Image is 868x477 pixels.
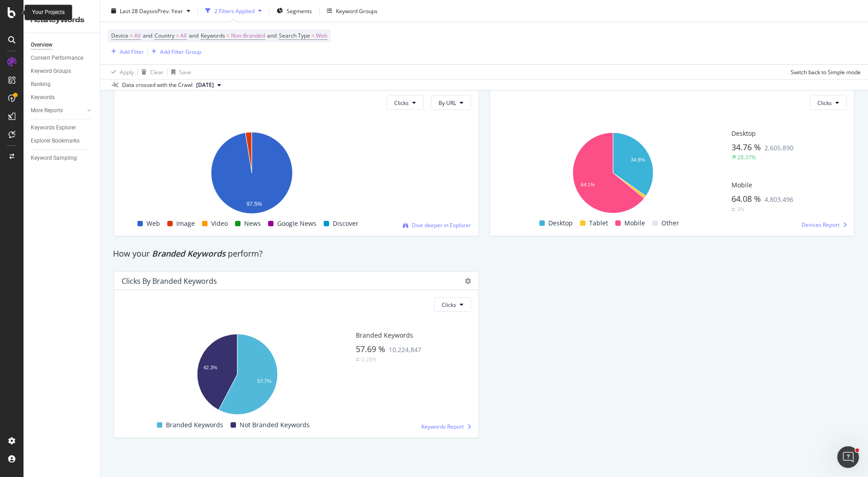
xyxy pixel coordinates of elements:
text: 57.7% [257,378,271,384]
span: Country [155,32,175,39]
span: and [189,32,198,39]
span: Keywords Report [421,423,464,430]
span: 4,803,496 [764,195,793,204]
div: Keywords Explorer [31,123,76,133]
button: Switch back to Simple mode [787,65,861,79]
img: Equal [356,358,359,361]
button: [DATE] [193,80,225,91]
a: Explorer Bookmarks [31,136,94,146]
span: 34.76 % [731,142,761,153]
div: Explorer Bookmarks [31,136,80,146]
button: Segments [273,4,316,18]
span: 57.69 % [356,343,385,354]
span: Device [111,32,128,39]
div: Add Filter [120,48,144,55]
span: All [134,29,141,42]
button: Clear [138,65,164,79]
div: 28.37% [737,153,756,161]
span: Tablet [589,218,608,229]
div: How your perform? [113,248,480,260]
span: All [180,29,187,42]
a: Keywords Report [421,423,471,430]
div: Keyword Sampling [31,153,77,163]
span: By URL [439,99,456,107]
span: 10,224,847 [389,345,421,354]
span: Mobile [731,181,752,189]
div: Your Projects [32,9,65,16]
span: Video [211,218,228,229]
div: Clicks By Branded Keywords [122,277,217,286]
text: 97.5% [246,201,262,207]
text: 64.1% [581,182,595,187]
span: Clicks [817,99,832,107]
button: Save [168,65,191,79]
span: Branded Keywords [166,420,223,430]
div: Save [179,68,191,76]
span: Segments [287,7,312,14]
div: Content Performance [31,53,83,63]
span: 2025 Sep. 15th [196,81,214,89]
span: News [244,218,261,229]
a: Keyword Groups [31,67,94,76]
a: Keyword Sampling [31,153,94,163]
svg: A chart. [497,128,728,218]
span: = [311,32,315,39]
span: = [176,32,179,39]
span: = [226,32,230,39]
button: Clicks [434,297,471,312]
img: Equal [731,208,735,211]
span: Other [661,218,679,229]
span: Non-Branded [231,29,265,42]
button: Keyword Groups [323,4,381,18]
span: Not Branded Keywords [240,420,310,430]
span: Desktop [548,218,573,229]
a: More Reports [31,106,85,115]
span: Mobile [624,218,645,229]
span: Google News [277,218,316,229]
span: Branded Keywords [356,331,413,339]
span: Keywords [201,32,225,39]
a: Devices Report [802,221,847,229]
svg: A chart. [122,329,352,419]
text: 34.8% [631,157,645,162]
span: and [143,32,152,39]
div: 0.28% [361,356,377,363]
span: Clicks [394,99,409,107]
a: Dive deeper in Explorer [403,221,471,229]
button: Apply [108,65,134,79]
button: 2 Filters Applied [202,4,265,18]
span: Image [176,218,195,229]
a: Keywords Explorer [31,123,94,133]
button: Clicks [387,95,424,110]
button: Add Filter Group [148,46,201,57]
span: Discover [333,218,359,229]
button: Clicks [810,95,847,110]
button: By URL [431,95,471,110]
span: 64.08 % [731,193,761,204]
div: Keyword Groups [336,7,377,14]
iframe: Intercom live chat [837,446,859,468]
span: Clicks [442,301,456,309]
div: Switch back to Simple mode [791,68,861,76]
div: Add Filter Group [160,48,201,55]
div: 3% [737,205,745,213]
div: Data crossed with the Crawl [122,81,193,89]
div: Overview [31,40,52,50]
span: 2,605,890 [764,143,793,152]
div: 2 Filters Applied [214,7,255,14]
div: Keyword Groups [31,67,71,76]
span: vs Prev. Year [152,7,183,14]
div: Clear [150,68,164,76]
button: Add Filter [108,46,144,57]
div: More Reports [31,106,63,115]
span: Desktop [731,129,756,138]
span: Web [316,29,327,42]
a: Keywords [31,93,94,102]
button: Last 28 DaysvsPrev. Year [108,4,194,18]
span: = [130,32,133,39]
svg: A chart. [122,128,381,218]
text: 42.3% [203,365,217,370]
span: Dive deeper in Explorer [412,221,471,229]
a: Ranking [31,80,94,89]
